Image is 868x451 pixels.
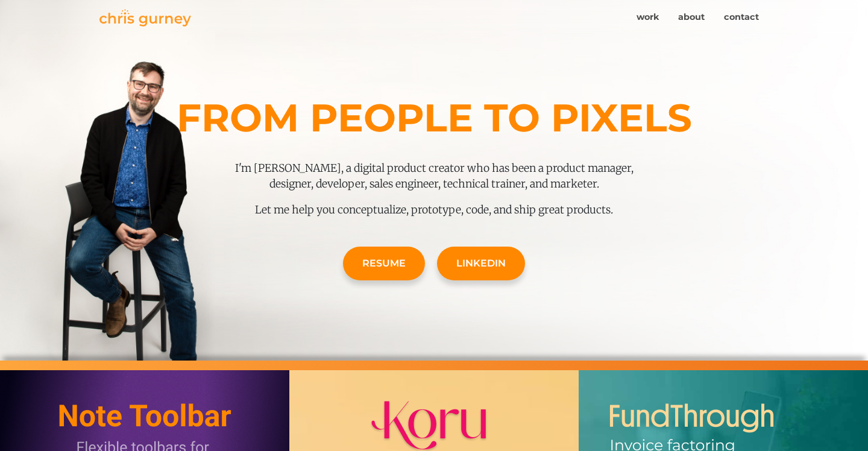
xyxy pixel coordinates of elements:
a: Resume [343,247,425,280]
strong: From people to pixels [177,94,692,141]
p: Let me help you conceptualize, prototype, code, and ship great products. [214,202,654,218]
a: contact [714,6,769,29]
p: I'm [PERSON_NAME], a digital product creator who has been a product manager, designer, developer,... [214,160,654,192]
img: Chris Gurney logo [99,9,191,27]
a: about [668,6,714,29]
a: work [627,6,668,29]
a: LinkedIn [437,247,525,280]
